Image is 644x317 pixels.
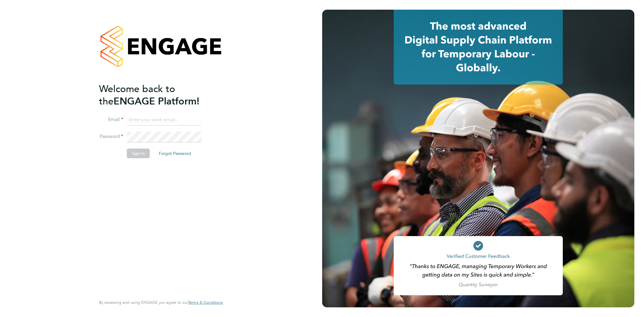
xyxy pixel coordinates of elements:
[127,115,201,126] input: Enter your work email...
[99,133,123,140] label: Password
[188,300,223,305] a: Terms & Conditions
[127,149,150,158] button: Sign In
[99,83,175,107] span: Welcome back to the
[99,83,217,107] h2: ENGAGE Platform!
[188,300,223,305] span: Terms & Conditions
[99,117,123,123] label: Email
[99,300,223,305] span: By accessing and using ENGAGE you agree to our
[154,149,196,158] button: Forgot Password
